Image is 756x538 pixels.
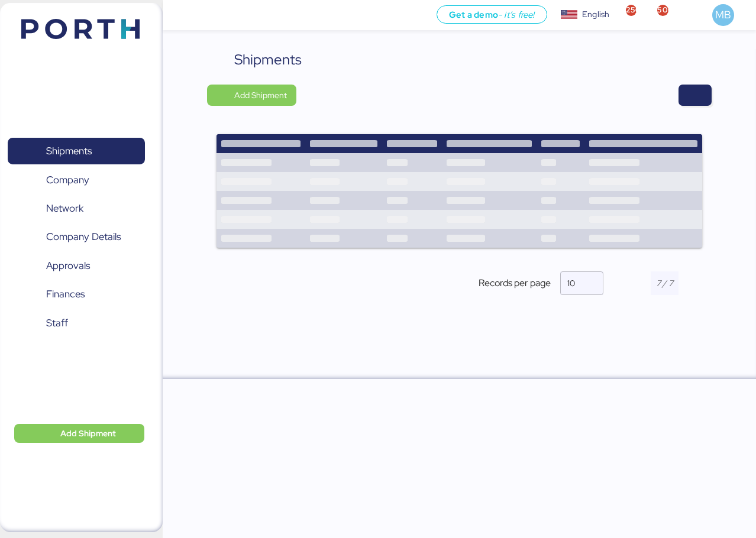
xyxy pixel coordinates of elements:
div: English [582,8,609,21]
div: Shipments [234,49,302,70]
a: Finances [8,281,145,308]
button: Add Shipment [14,424,144,443]
a: Network [8,195,145,222]
span: Network [46,200,83,217]
a: Company [8,166,145,193]
span: Add Shipment [234,88,287,102]
input: 7 / 7 [651,271,679,295]
span: Shipments [46,142,92,160]
span: 10 [567,278,575,289]
span: Add Shipment [60,426,116,440]
a: Approvals [8,252,145,280]
button: Add Shipment [207,85,296,106]
a: Shipments [8,138,145,165]
a: Company Details [8,223,145,251]
span: Company [46,171,89,189]
span: MB [715,7,731,22]
a: Staff [8,310,145,337]
button: Menu [170,5,190,25]
span: Staff [46,315,68,332]
span: Approvals [46,257,90,274]
span: Company Details [46,228,121,245]
span: Records per page [479,276,551,290]
span: Finances [46,286,85,303]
